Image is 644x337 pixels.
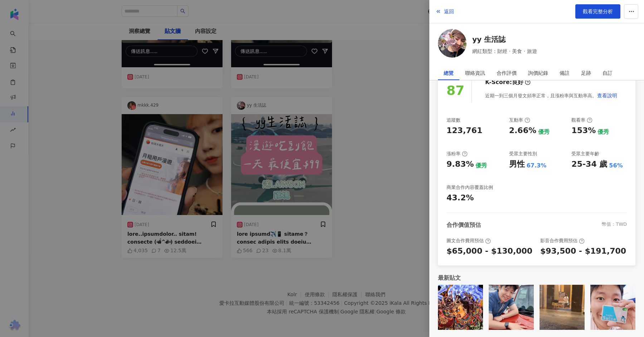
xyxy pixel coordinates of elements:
[583,9,613,14] span: 觀看完整分析
[485,88,618,103] div: 近期一到三個月發文頻率正常，且漲粉率與互動率高。
[512,78,523,86] div: 良好
[472,47,537,55] span: 網紅類型：財經 · 美食 · 旅遊
[489,285,534,330] img: post-image
[527,162,547,170] div: 67.3%
[597,88,618,103] button: 查看說明
[475,162,487,170] div: 優秀
[438,274,635,282] div: 最新貼文
[575,4,620,19] a: 觀看完整分析
[597,93,617,98] span: 查看說明
[597,128,609,136] div: 優秀
[509,117,530,123] div: 互動率
[540,238,585,244] div: 影音合作費用預估
[444,9,454,14] span: 返回
[609,162,623,170] div: 56%
[497,66,517,80] div: 合作評價
[447,221,481,229] div: 合作價值預估
[447,80,464,101] div: 87
[509,125,536,136] div: 2.66%
[435,4,454,19] button: 返回
[438,285,483,330] img: post-image
[540,246,626,257] div: $93,500 - $191,700
[571,151,599,157] div: 受眾主要年齡
[528,66,548,80] div: 詢價紀錄
[571,117,592,123] div: 觀看率
[581,66,591,80] div: 足跡
[602,66,613,80] div: 自訂
[447,125,482,136] div: 123,761
[447,184,493,191] div: 商業合作內容覆蓋比例
[509,159,525,170] div: 男性
[540,285,585,330] img: post-image
[447,117,460,123] div: 追蹤數
[560,66,570,80] div: 備註
[438,29,467,58] img: KOL Avatar
[590,285,635,330] img: post-image
[447,151,468,157] div: 漲粉率
[447,192,474,204] div: 43.2%
[571,159,607,170] div: 25-34 歲
[472,34,537,44] a: yy 生活誌
[571,125,596,136] div: 153%
[447,246,532,257] div: $65,000 - $130,000
[485,78,531,86] div: K-Score :
[447,159,474,170] div: 9.83%
[447,238,491,244] div: 圖文合作費用預估
[465,66,485,80] div: 聯絡資訊
[509,151,537,157] div: 受眾主要性別
[444,66,454,80] div: 總覽
[538,128,550,136] div: 優秀
[602,221,627,229] div: 幣值：TWD
[438,29,467,60] a: KOL Avatar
